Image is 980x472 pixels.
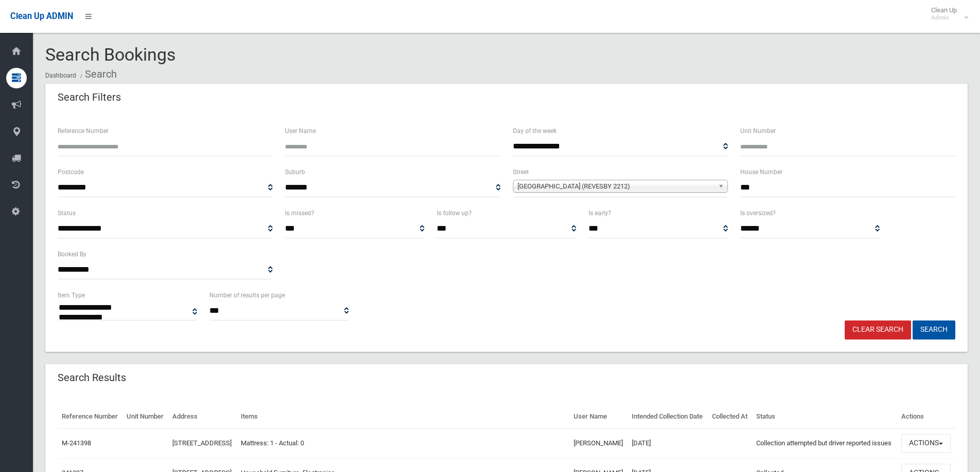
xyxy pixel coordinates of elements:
label: Is oversized? [740,207,776,219]
th: Intended Collection Date [628,405,708,428]
button: Actions [901,434,951,453]
span: Clean Up [926,6,967,22]
label: Item Type [58,290,85,301]
a: Dashboard [45,72,76,79]
td: Mattress: 1 - Actual: 0 [237,428,569,458]
td: [DATE] [628,428,708,458]
th: User Name [569,405,628,428]
span: [GEOGRAPHIC_DATA] (REVESBY 2212) [518,180,714,193]
td: [PERSON_NAME] [569,428,628,458]
th: Address [168,405,236,428]
header: Search Results [45,368,138,388]
header: Search Filters [45,87,133,107]
label: Status [58,207,76,219]
label: Unit Number [740,125,776,137]
a: M-241398 [62,439,91,447]
th: Status [752,405,897,428]
label: Is missed? [285,207,314,219]
th: Collected At [708,405,752,428]
th: Actions [897,405,955,428]
label: Number of results per page [209,290,285,301]
label: Is follow up? [437,207,472,219]
label: Suburb [285,166,305,178]
label: Is early? [589,207,611,219]
label: Street [513,166,529,178]
td: Collection attempted but driver reported issues [752,428,897,458]
th: Unit Number [122,405,168,428]
th: Reference Number [58,405,122,428]
th: Items [237,405,569,428]
button: Search [913,320,955,339]
a: [STREET_ADDRESS] [172,439,231,447]
span: Search Bookings [45,44,176,65]
span: Clean Up ADMIN [10,11,73,21]
small: Admin [931,14,957,22]
label: Day of the week [513,125,557,137]
li: Search [78,65,117,84]
label: User Name [285,125,316,137]
label: Reference Number [58,125,109,137]
label: House Number [740,166,782,178]
label: Postcode [58,166,84,178]
label: Booked By [58,249,86,260]
a: Clear Search [845,320,911,339]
